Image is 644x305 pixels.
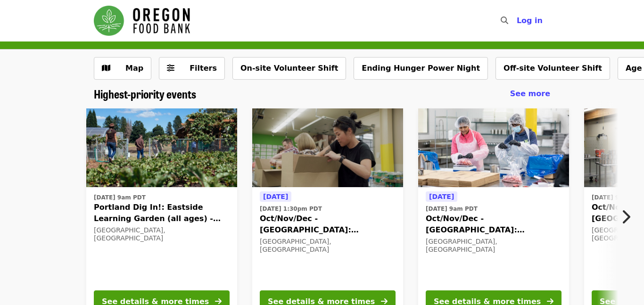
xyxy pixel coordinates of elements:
i: sliders-h icon [167,64,174,73]
img: Oct/Nov/Dec - Beaverton: Repack/Sort (age 10+) organized by Oregon Food Bank [418,108,569,188]
span: Oct/Nov/Dec - [GEOGRAPHIC_DATA]: Repack/Sort (age [DEMOGRAPHIC_DATA]+) [426,213,561,236]
span: Portland Dig In!: Eastside Learning Garden (all ages) - Aug/Sept/Oct [94,202,230,224]
i: map icon [102,64,110,73]
button: Ending Hunger Power Night [354,57,488,80]
time: [DATE] 9am PDT [94,193,146,202]
div: [GEOGRAPHIC_DATA], [GEOGRAPHIC_DATA] [260,238,396,254]
time: [DATE] 1:30pm PDT [260,205,322,213]
button: Log in [509,11,550,30]
img: Portland Dig In!: Eastside Learning Garden (all ages) - Aug/Sept/Oct organized by Oregon Food Bank [86,108,237,188]
button: Filters (0 selected) [159,57,225,80]
button: Off-site Volunteer Shift [495,57,610,80]
span: Filters [190,64,217,73]
a: See more [510,88,550,99]
div: Highest-priority events [86,87,558,101]
div: [GEOGRAPHIC_DATA], [GEOGRAPHIC_DATA] [426,238,561,254]
span: Highest-priority events [94,85,196,102]
a: Highest-priority events [94,87,196,101]
span: Map [125,64,143,73]
time: [DATE] 9am PDT [426,205,478,213]
i: search icon [501,16,508,25]
img: Oct/Nov/Dec - Portland: Repack/Sort (age 8+) organized by Oregon Food Bank [252,108,403,188]
span: See more [510,89,550,98]
span: [DATE] [263,193,288,200]
button: Show map view [94,57,151,80]
button: Next item [613,204,644,230]
i: chevron-right icon [621,208,630,226]
input: Search [514,9,521,32]
span: Oct/Nov/Dec - [GEOGRAPHIC_DATA]: Repack/Sort (age [DEMOGRAPHIC_DATA]+) [260,213,396,236]
time: [DATE] 9am PST [592,193,643,202]
span: Log in [517,16,543,25]
span: [DATE] [429,193,454,200]
div: [GEOGRAPHIC_DATA], [GEOGRAPHIC_DATA] [94,226,230,242]
button: On-site Volunteer Shift [232,57,346,80]
img: Oregon Food Bank - Home [94,6,190,36]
